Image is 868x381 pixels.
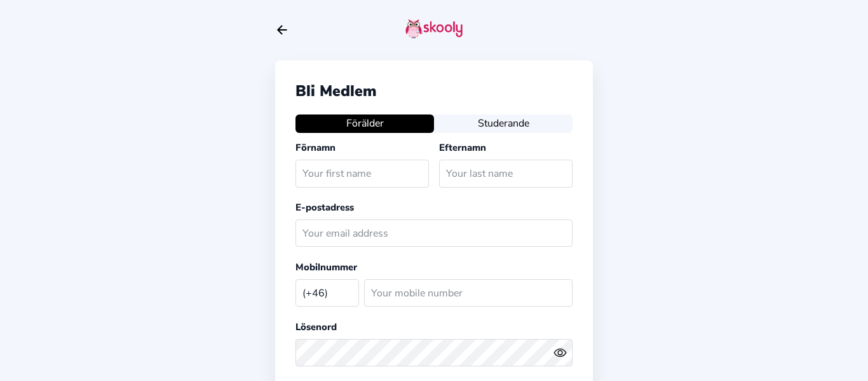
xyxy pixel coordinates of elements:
[275,23,289,37] button: arrow back outline
[295,114,434,132] button: Förälder
[295,141,336,154] label: Förnamn
[434,114,573,132] button: Studerande
[295,219,573,247] input: Your email address
[439,141,486,154] label: Efternamn
[295,261,357,274] label: Mobilnummer
[295,321,337,333] label: Lösenord
[295,81,573,101] div: Bli Medlem
[405,18,463,39] img: skooly-logo.png
[295,160,429,187] input: Your first name
[295,201,354,214] label: E-postadress
[364,279,573,307] input: Your mobile number
[439,160,573,187] input: Your last name
[553,346,573,359] button: eye outlineeye off outline
[553,346,567,359] ion-icon: eye outline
